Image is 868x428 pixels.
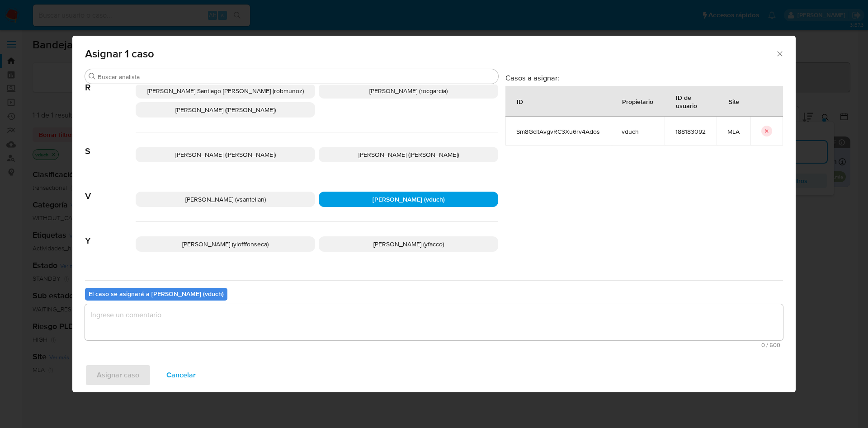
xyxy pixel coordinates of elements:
div: [PERSON_NAME] (ylofffonseca) [136,236,315,252]
div: [PERSON_NAME] (vsantellan) [136,192,315,207]
span: [PERSON_NAME] ([PERSON_NAME]) [359,150,459,159]
span: V [85,177,136,202]
input: Buscar analista [98,73,495,81]
span: Máximo 500 caracteres [88,342,780,348]
div: [PERSON_NAME] ([PERSON_NAME]) [319,147,498,162]
span: Asignar 1 caso [85,48,775,59]
span: [PERSON_NAME] (rocgarcia) [369,86,448,95]
div: ID de usuario [665,86,716,116]
span: [PERSON_NAME] (ylofffonseca) [182,240,269,249]
span: Sm8GcItAvgvRC3Xu6rv4Ados [516,127,600,136]
b: El caso se asignará a [PERSON_NAME] (vduch) [89,289,224,298]
span: [PERSON_NAME] ([PERSON_NAME]) [175,150,276,159]
div: [PERSON_NAME] ([PERSON_NAME]) [136,102,315,118]
div: Site [718,90,750,112]
div: [PERSON_NAME] Santiago [PERSON_NAME] (robmunoz) [136,83,315,99]
div: [PERSON_NAME] (rocgarcia) [319,83,498,99]
button: Buscar [89,73,96,80]
span: 188183092 [675,127,706,136]
span: Cancelar [166,365,196,385]
div: Propietario [611,90,664,112]
span: [PERSON_NAME] Santiago [PERSON_NAME] (robmunoz) [147,86,304,95]
div: ID [506,90,534,112]
h3: Casos a asignar: [505,73,783,82]
span: Y [85,222,136,246]
span: [PERSON_NAME] (vduch) [373,195,445,204]
span: [PERSON_NAME] (vsantellan) [185,195,266,204]
div: [PERSON_NAME] (vduch) [319,192,498,207]
span: vduch [622,127,654,136]
button: Cancelar [155,364,208,386]
button: Cerrar ventana [775,49,783,57]
span: [PERSON_NAME] (yfacco) [373,240,444,249]
div: assign-modal [72,36,796,392]
span: MLA [727,127,740,136]
button: icon-button [761,126,772,136]
span: S [85,132,136,157]
div: [PERSON_NAME] (yfacco) [319,236,498,252]
div: [PERSON_NAME] ([PERSON_NAME]) [136,147,315,162]
span: [PERSON_NAME] ([PERSON_NAME]) [175,105,276,114]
